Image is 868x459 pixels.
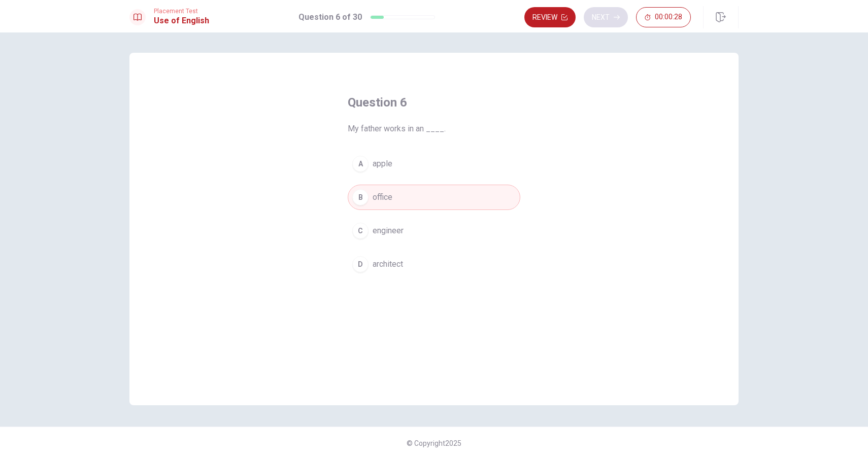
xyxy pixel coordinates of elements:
button: Aapple [348,151,520,176]
span: office [373,191,392,203]
h1: Use of English [154,15,209,27]
button: Boffice [348,185,520,210]
button: Darchitect [348,252,520,277]
span: architect [373,258,403,270]
span: © Copyright 2025 [407,439,461,447]
button: 00:00:28 [636,7,691,27]
div: A [352,156,369,172]
div: C [352,223,369,239]
h4: Question 6 [348,94,520,111]
button: Review [524,7,576,27]
span: Placement Test [154,8,209,15]
div: B [352,189,369,205]
span: engineer [373,225,404,237]
button: Cengineer [348,218,520,243]
span: apple [373,158,392,170]
span: My father works in an ____. [348,123,520,135]
h1: Question 6 of 30 [298,11,362,23]
div: D [352,256,369,272]
span: 00:00:28 [655,13,682,21]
